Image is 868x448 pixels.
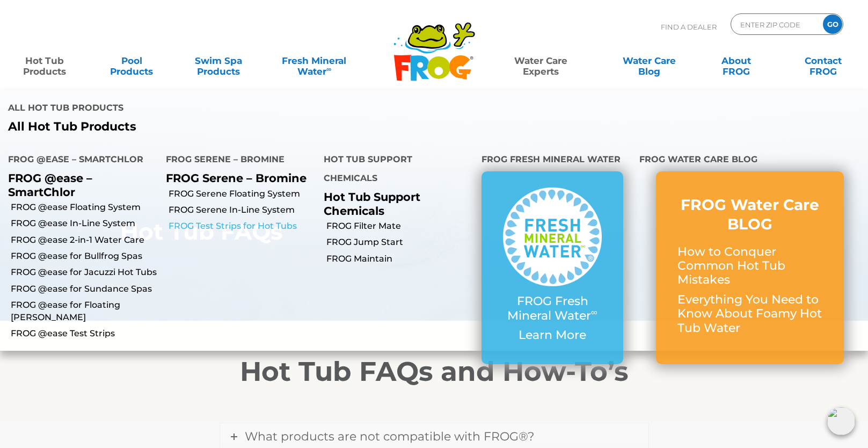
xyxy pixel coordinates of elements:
[823,15,842,34] input: GO
[166,171,308,185] p: FROG Serene – Bromine
[8,120,426,134] a: All Hot Tub Products
[677,245,822,287] p: How to Conquer Common Hot Tub Mistakes
[790,50,857,71] a: ContactFROG
[245,429,534,444] span: What products are not compatible with FROG®?
[11,50,78,71] a: Hot TubProducts
[677,195,822,234] h3: FROG Water Care BLOG
[326,236,473,248] a: FROG Jump Start
[827,407,855,435] img: openIcon
[8,98,426,120] h4: All Hot Tub Products
[104,356,764,388] h2: Hot Tub FAQs and How-To’s
[11,299,158,323] a: FROG @ease for Floating [PERSON_NAME]
[503,294,602,323] p: FROG Fresh Mineral Water
[703,50,770,71] a: AboutFROG
[591,307,597,317] sup: ∞
[169,188,316,200] a: FROG Serene Floating System
[503,187,602,348] a: FROG Fresh Mineral Water∞ Learn More
[677,293,822,335] p: Everything You Need to Know About Foamy Hot Tub Water
[11,218,158,229] a: FROG @ease In-Line System
[503,328,602,342] p: Learn More
[326,220,473,232] a: FROG Filter Mate
[739,17,812,32] input: Zip Code Form
[677,195,822,341] a: FROG Water Care BLOG How to Conquer Common Hot Tub Mistakes Everything You Need to Know About Foa...
[482,150,623,171] h4: FROG Fresh Mineral Water
[11,328,158,339] a: FROG @ease Test Strips
[324,190,465,217] p: Hot Tub Support Chemicals
[8,150,150,171] h4: FROG @ease – SmartChlor
[169,220,316,232] a: FROG Test Strips for Hot Tubs
[11,250,158,262] a: FROG @ease for Bullfrog Spas
[11,201,158,213] a: FROG @ease Floating System
[185,50,252,71] a: Swim SpaProducts
[11,234,158,246] a: FROG @ease 2-in-1 Water Care
[11,266,158,278] a: FROG @ease for Jacuzzi Hot Tubs
[326,65,331,73] sup: ∞
[98,50,165,71] a: PoolProducts
[166,150,308,171] h4: FROG Serene – Bromine
[11,283,158,295] a: FROG @ease for Sundance Spas
[639,150,860,171] h4: FROG Water Care Blog
[661,13,717,40] p: Find A Dealer
[326,253,473,265] a: FROG Maintain
[324,150,465,190] h4: Hot Tub Support Chemicals
[615,50,683,71] a: Water CareBlog
[169,204,316,216] a: FROG Serene In-Line System
[486,50,596,71] a: Water CareExperts
[272,50,357,71] a: Fresh MineralWater∞
[8,171,150,198] p: FROG @ease – SmartChlor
